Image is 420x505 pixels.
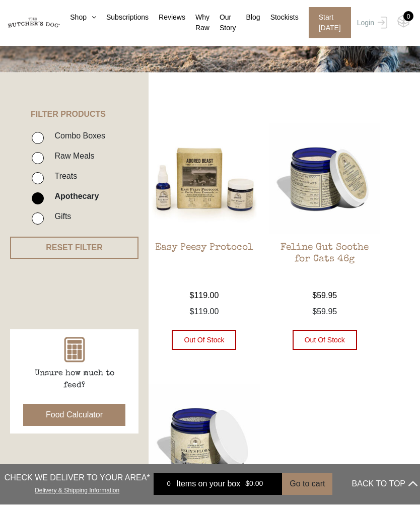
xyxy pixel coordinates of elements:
a: Reviews [149,13,185,23]
bdi: 59.95 [312,292,337,300]
button: Food Calculator [23,404,125,426]
span: Start [DATE] [309,8,351,39]
a: Feline Gut Soothe for Cats 46gFeline Gut Soothe for Cats 46g $59.95 [269,123,380,302]
label: Raw Meals [49,150,94,163]
a: Delivery & Shipping Information [35,485,119,494]
a: Why Raw [185,13,209,34]
label: Combo Boxes [49,129,105,143]
a: Shop [60,13,96,23]
a: Our Story [209,13,236,34]
span: Items on your box [176,478,240,490]
bdi: 0.00 [245,480,263,488]
h2: Easy Peesy Protocol [149,243,260,290]
label: Apothecary [49,190,99,203]
img: Easy Peesy Protocol [149,123,260,235]
img: Feline Gut Soothe for Cats 46g [269,123,380,235]
label: Treats [49,170,77,183]
img: Felix’s Flora for Cats 40 g [149,385,260,496]
div: 0 [161,479,176,489]
p: CHECK WE DELIVER TO YOUR AREA* [5,472,150,484]
bdi: 119.00 [190,292,219,300]
span: $ [312,308,317,316]
button: Out of stock [172,330,236,350]
a: Stockists [260,13,299,23]
label: Gifts [49,210,71,224]
button: BACK TO TOP [352,472,417,496]
button: RESET FILTER [10,237,138,259]
h2: Feline Gut Soothe for Cats 46g [269,243,380,290]
a: Subscriptions [96,13,149,23]
a: 0 Items on your box $0.00 [154,473,282,495]
a: Easy Peesy ProtocolEasy Peesy Protocol $119.00 [149,123,260,302]
div: 0 [403,12,413,22]
img: TBD_Cart-Empty.png [397,15,410,28]
span: $ [190,292,194,300]
span: 119.00 [190,308,219,316]
span: $ [190,308,194,316]
button: Go to cart [282,473,332,495]
span: $ [245,480,249,488]
a: Login [355,8,387,39]
span: $ [312,292,317,300]
a: Blog [236,13,260,23]
a: Start [DATE] [299,8,355,39]
button: Out of stock [293,330,357,350]
p: Unsure how much to feed? [24,368,125,392]
span: 59.95 [312,308,337,316]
